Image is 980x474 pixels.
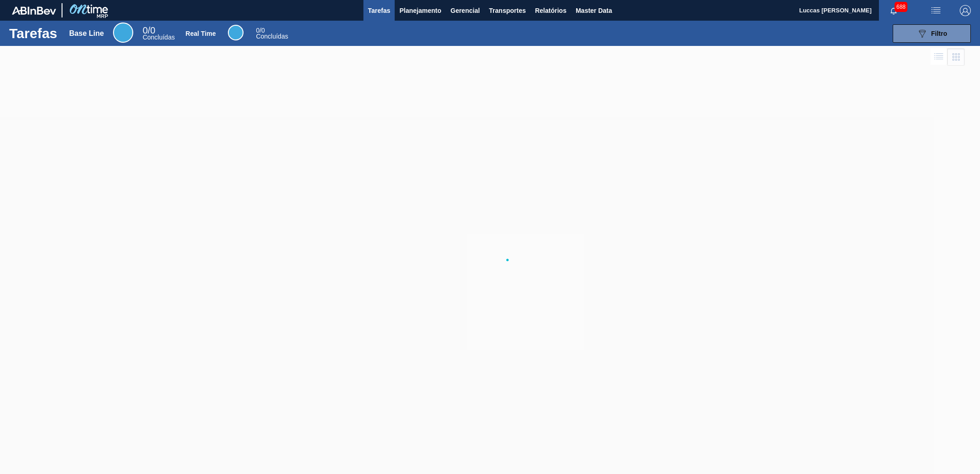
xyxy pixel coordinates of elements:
[228,25,244,40] div: Real Time
[895,2,907,12] span: 688
[931,30,947,37] span: Filtro
[489,5,526,16] span: Transportes
[399,5,441,16] span: Planejamento
[142,25,155,35] span: / 0
[535,5,566,16] span: Relatórios
[893,24,971,43] button: Filtro
[69,29,104,38] div: Base Line
[256,27,265,34] span: / 0
[368,5,391,16] span: Tarefas
[256,27,260,34] span: 0
[256,28,288,39] div: Real Time
[9,28,57,39] h1: Tarefas
[113,23,133,43] div: Base Line
[142,25,147,35] span: 0
[879,4,908,17] button: Notificações
[451,5,480,16] span: Gerencial
[256,33,288,40] span: Concluídas
[142,27,175,40] div: Base Line
[142,34,175,41] span: Concluídas
[186,30,216,37] div: Real Time
[576,5,612,16] span: Master Data
[960,5,971,16] img: Logout
[930,5,941,16] img: userActions
[12,6,56,15] img: TNhmsLtSVTkK8tSr43FrP2fwEKptu5GPRR3wAAAABJRU5ErkJggg==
